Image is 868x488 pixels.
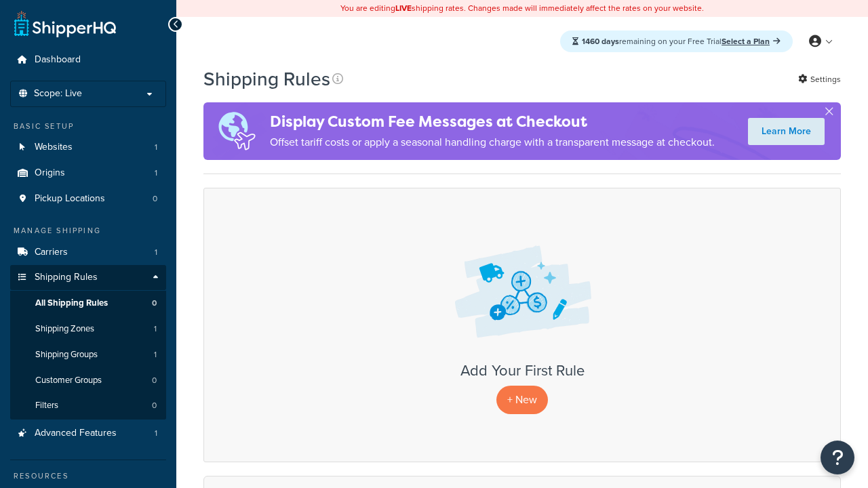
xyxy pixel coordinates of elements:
[10,240,166,265] li: Carriers
[10,161,166,186] li: Origins
[35,375,102,386] span: Customer Groups
[10,393,166,418] li: Filters
[154,323,157,335] span: 1
[155,428,157,439] span: 1
[10,342,166,367] li: Shipping Groups
[10,240,166,265] a: Carriers 1
[821,441,854,474] button: Open Resource Center
[35,247,68,258] span: Carriers
[10,135,166,160] li: Websites
[10,47,166,73] a: Dashboard
[35,323,94,335] span: Shipping Zones
[203,66,330,92] h1: Shipping Rules
[10,317,166,342] a: Shipping Zones 1
[10,393,166,418] a: Filters 0
[152,298,157,309] span: 0
[14,10,116,37] a: ShipperHQ Home
[10,121,166,132] div: Basic Setup
[152,400,157,411] span: 0
[35,400,58,411] span: Filters
[34,88,82,100] span: Scope: Live
[582,35,619,47] strong: 1460 days
[496,386,548,413] p: + New
[35,298,108,309] span: All Shipping Rules
[10,421,166,446] li: Advanced Features
[152,375,157,386] span: 0
[35,193,105,205] span: Pickup Locations
[10,291,166,316] li: All Shipping Rules
[35,54,81,66] span: Dashboard
[10,291,166,316] a: All Shipping Rules 0
[10,265,166,290] a: Shipping Rules
[270,110,715,133] h4: Display Custom Fee Messages at Checkout
[10,135,166,160] a: Websites 1
[270,133,715,152] p: Offset tariff costs or apply a seasonal handling charge with a transparent message at checkout.
[155,247,157,258] span: 1
[395,2,412,14] b: LIVE
[10,368,166,393] li: Customer Groups
[560,30,793,52] div: remaining on your Free Trial
[154,349,157,361] span: 1
[10,342,166,367] a: Shipping Groups 1
[748,118,825,145] a: Learn More
[35,272,98,283] span: Shipping Rules
[35,167,65,179] span: Origins
[10,317,166,342] li: Shipping Zones
[153,193,157,205] span: 0
[203,102,270,160] img: duties-banner-06bc72dcb5fe05cb3f9472aba00be2ae8eb53ab6f0d8bb03d382ba314ac3c341.png
[10,225,166,237] div: Manage Shipping
[10,186,166,211] a: Pickup Locations 0
[10,421,166,446] a: Advanced Features 1
[35,349,98,361] span: Shipping Groups
[722,35,781,47] a: Select a Plan
[155,142,157,153] span: 1
[10,161,166,186] a: Origins 1
[798,70,841,89] a: Settings
[218,363,827,379] h3: Add Your First Rule
[35,142,73,153] span: Websites
[10,265,166,420] li: Shipping Rules
[35,428,117,439] span: Advanced Features
[155,167,157,179] span: 1
[10,470,166,482] div: Resources
[10,186,166,211] li: Pickup Locations
[10,368,166,393] a: Customer Groups 0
